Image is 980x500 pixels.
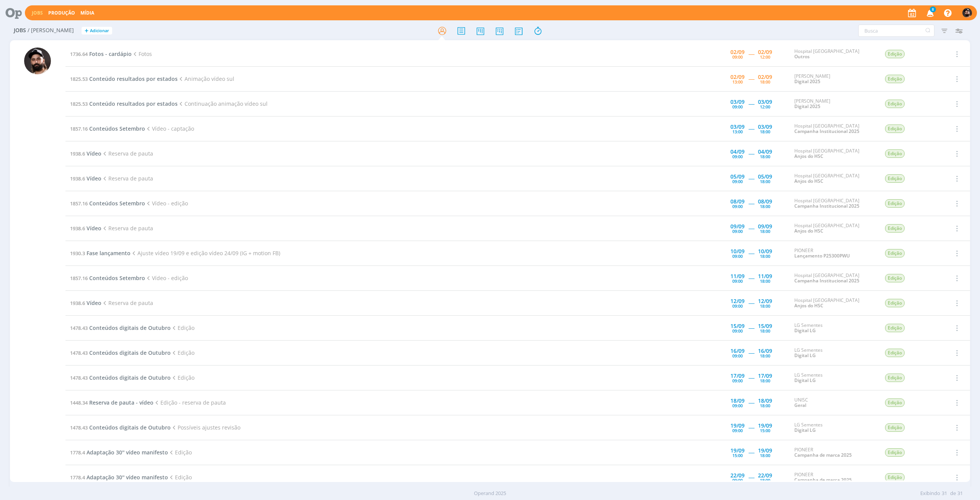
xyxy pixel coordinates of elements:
div: LG Sementes [794,323,873,334]
div: 09:00 [732,403,743,408]
button: Produção [46,10,77,16]
div: 12/09 [758,298,772,304]
span: ----- [748,299,754,307]
span: 1938.6 [70,225,85,232]
div: Hospital [GEOGRAPHIC_DATA] [794,148,873,159]
span: 31 [942,490,947,497]
span: ----- [748,175,754,182]
div: 03/09 [730,124,745,130]
div: 03/09 [758,124,772,130]
span: Edição [885,75,905,83]
a: Digital 2025 [794,78,820,85]
span: 1478.43 [70,349,88,356]
div: 02/09 [758,74,772,80]
div: 18:00 [760,304,770,308]
div: 19/09 [730,423,745,428]
span: Continuação animação vídeo sul [178,100,268,107]
div: 03/09 [730,99,745,105]
div: [PERSON_NAME] [794,98,873,110]
div: 18:00 [760,403,770,408]
div: 19/09 [758,423,772,428]
span: Fotos [132,50,152,57]
div: 18:00 [760,154,770,159]
span: Possíveis ajustes revisão [171,424,240,431]
span: 1825.53 [70,75,88,82]
a: Campanha de marca 2025 [794,452,852,458]
div: 11/09 [758,274,772,279]
span: Conteúdos Setembro [89,200,145,207]
div: 04/09 [730,149,745,154]
div: 02/09 [730,74,745,80]
span: Ajuste vídeo 19/09 e edição vídeo 24/09 (IG + motion FB) [131,249,280,257]
span: Conteúdos Setembro [89,274,145,282]
div: 18:00 [760,354,770,358]
a: Campanha Institucional 2025 [794,277,859,284]
div: 22/09 [758,473,772,478]
span: Reserva de pauta - vídeo [89,399,154,406]
span: Edição [885,423,905,432]
div: LG Sementes [794,348,873,359]
div: 10/09 [758,249,772,254]
span: Reserva de pauta [101,150,153,157]
span: Vídeo - edição [145,200,188,207]
div: 04/09 [758,149,772,154]
div: [PERSON_NAME] [794,74,873,85]
span: 1857.16 [70,275,88,282]
span: ----- [748,75,754,82]
a: 1478.43Conteúdos digitais de Outubro [70,374,171,381]
span: Edição [885,473,905,482]
a: Produção [48,10,75,16]
span: Conteúdos digitais de Outubro [89,349,171,356]
div: 18/09 [758,398,772,403]
span: Edição [171,324,194,331]
span: Edição [885,100,905,108]
div: UNISC [794,397,873,408]
button: +Adicionar [82,27,112,35]
span: Edição [885,224,905,233]
div: 09:00 [732,179,743,184]
span: Edição [885,448,905,457]
a: 1825.53Conteúdo resultados por estados [70,75,178,82]
a: 1478.43Conteúdos digitais de Outubro [70,349,171,356]
div: 19/09 [730,448,745,453]
div: 17/09 [758,373,772,379]
div: 18:00 [760,279,770,283]
a: Mídia [80,10,94,16]
div: 19/09 [758,448,772,453]
span: Edição [885,349,905,357]
span: Edição [171,374,194,381]
div: PIONEER [794,248,873,259]
a: 1857.16Conteúdos Setembro [70,200,145,207]
div: Hospital [GEOGRAPHIC_DATA] [794,198,873,209]
div: 22/09 [730,473,745,478]
div: 09:00 [732,478,743,482]
div: Hospital [GEOGRAPHIC_DATA] [794,273,873,284]
div: 09:00 [732,105,743,109]
a: Jobs [32,10,43,16]
span: Edição [885,149,905,158]
span: Edição - reserva de pauta [154,399,226,406]
button: Mídia [78,10,96,16]
span: Jobs [14,27,26,34]
a: Lançamento P25300PWU [794,252,850,259]
span: Edição [885,50,905,58]
span: Edição [168,449,192,456]
div: 16/09 [730,348,745,354]
div: 10/09 [730,249,745,254]
a: 1448.34Reserva de pauta - vídeo [70,399,154,406]
span: 1938.6 [70,300,85,307]
span: ----- [748,225,754,232]
div: 09:00 [732,379,743,383]
span: ----- [748,200,754,207]
a: 1938.6Vídeo [70,175,101,182]
div: 18:00 [760,453,770,457]
span: ----- [748,100,754,107]
div: 09:00 [732,254,743,258]
span: 1778.4 [70,474,85,481]
div: LG Sementes [794,422,873,433]
span: Conteúdo resultados por estados [89,75,178,82]
span: Edição [171,349,194,356]
span: Edição [885,398,905,407]
a: Digital LG [794,352,816,359]
span: ----- [748,399,754,406]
